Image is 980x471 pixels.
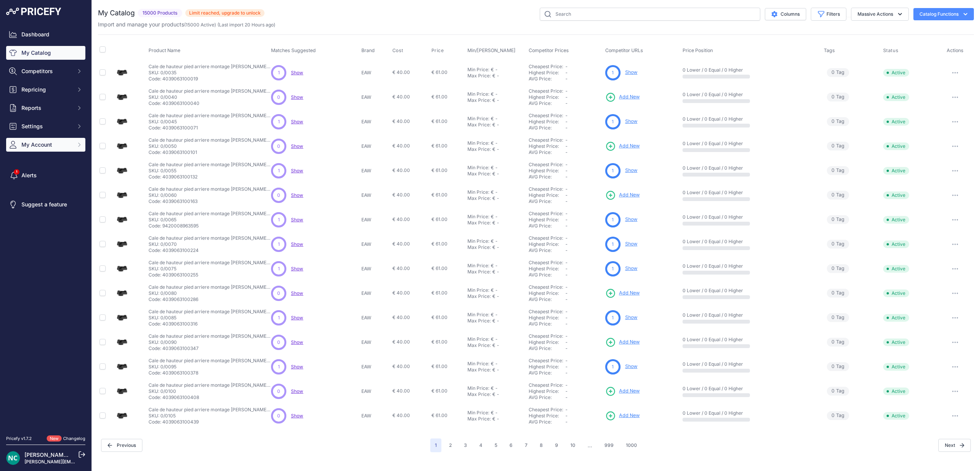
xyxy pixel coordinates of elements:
a: Show [291,94,303,100]
span: 15000 Products [138,9,182,18]
button: Competitors [6,64,85,78]
div: - [494,116,498,122]
a: Dashboard [6,28,85,41]
p: SKU: 0/0045 [149,119,271,125]
span: Active [883,216,909,224]
div: Highest Price: [529,217,565,223]
a: Show [625,118,637,124]
div: Min Price: [467,140,489,146]
span: Add New [619,289,640,297]
div: AVG Price: [529,174,565,180]
div: Highest Price: [529,241,565,247]
span: - [565,217,568,222]
div: Highest Price: [529,70,565,76]
a: Show [625,314,637,320]
span: Tag [827,142,849,150]
p: SKU: 0/0055 [149,168,271,174]
a: Suggest a feature [6,198,85,211]
span: - [565,162,568,167]
div: € [492,220,495,226]
a: Cheapest Price: [529,137,563,143]
a: Cheapest Price: [529,235,563,241]
p: EAW [361,217,389,223]
div: Highest Price: [529,119,565,125]
span: Tag [827,68,849,77]
span: € 40.00 [392,241,410,247]
button: Filters [811,8,846,21]
span: ( ) [184,22,216,28]
span: Tag [827,240,849,249]
a: Cheapest Price: [529,333,563,339]
div: Min Price: [467,67,489,73]
button: Columns [765,8,806,20]
span: Competitors [21,67,72,75]
a: Add New [605,288,640,299]
span: € 40.00 [392,143,410,149]
a: Show [291,70,303,75]
button: Go to page 999 [600,438,618,452]
span: 0 [831,240,835,248]
div: - [495,195,499,201]
span: 0 [831,167,835,174]
span: 0 [277,192,280,199]
span: - [565,70,568,75]
div: - [495,122,499,128]
div: Min Price: [467,91,489,97]
div: Max Price: [467,73,491,79]
span: - [565,211,568,216]
p: EAW [361,168,389,174]
a: Show [291,315,303,321]
span: Matches Suggested [271,47,316,53]
span: - [565,94,568,100]
img: Pricefy Logo [6,8,61,15]
span: Show [291,143,303,149]
div: € [492,122,495,128]
a: 15000 Active [186,22,214,28]
span: € 40.00 [392,192,410,198]
p: EAW [361,143,389,149]
p: 0 Lower / 0 Equal / 0 Higher [683,67,816,73]
span: 0 [277,94,280,101]
span: € 61.00 [431,216,448,222]
button: Repricing [6,83,85,96]
span: - [565,113,568,118]
span: 0 [831,93,835,101]
p: EAW [361,119,389,125]
span: - [565,174,568,180]
button: Reports [6,101,85,115]
button: Go to page 6 [505,438,517,452]
div: - [494,238,498,244]
a: [PERSON_NAME] NC [24,451,78,458]
button: Catalog Functions [913,8,974,20]
div: - [494,189,498,195]
a: Show [291,339,303,345]
div: € [492,97,495,103]
a: Cheapest Price: [529,284,563,290]
a: Add New [605,337,640,348]
div: € [492,73,495,79]
span: Active [883,191,909,199]
div: Max Price: [467,97,491,103]
input: Search [540,8,760,21]
p: SKU: 0/0050 [149,143,271,149]
div: - [495,171,499,177]
a: Add New [605,141,640,152]
p: Cale de hauteur pied arriere montage [PERSON_NAME] Pied Arriere BH 6 [149,186,271,192]
p: Cale de hauteur pied arriere montage [PERSON_NAME] Pied Arriere BH 6.5 [149,211,271,217]
a: Cheapest Price: [529,382,563,388]
button: Settings [6,119,85,133]
span: € 40.00 [392,118,410,124]
a: Show [625,167,637,173]
span: - [565,235,568,241]
a: Show [291,413,303,419]
span: € 40.00 [392,216,410,222]
span: Tag [827,117,849,126]
div: Max Price: [467,220,491,226]
span: Show [291,192,303,198]
p: 0 Lower / 0 Equal / 0 Higher [683,239,816,245]
span: Active [883,118,909,126]
span: 0 [831,69,835,76]
span: Active [883,240,909,248]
